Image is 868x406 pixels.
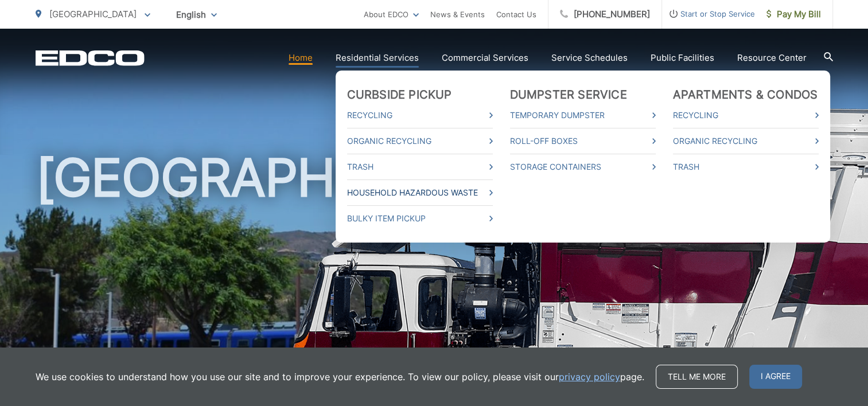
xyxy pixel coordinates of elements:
a: Organic Recycling [673,134,819,148]
span: English [168,5,225,25]
a: Public Facilities [651,51,714,65]
a: Storage Containers [510,160,656,174]
a: Bulky Item Pickup [347,212,493,225]
a: Curbside Pickup [347,88,452,101]
p: We use cookies to understand how you use our site and to improve your experience. To view our pol... [36,370,644,384]
a: Resource Center [737,51,807,65]
a: Household Hazardous Waste [347,186,493,200]
span: Pay My Bill [766,7,821,21]
a: Trash [347,160,493,174]
a: Apartments & Condos [673,88,818,101]
a: Service Schedules [551,51,628,65]
a: Trash [673,160,819,174]
span: [GEOGRAPHIC_DATA] [49,9,137,19]
a: News & Events [430,7,485,21]
span: I agree [749,365,802,389]
a: Dumpster Service [510,88,627,101]
a: About EDCO [364,7,419,21]
a: Organic Recycling [347,134,493,148]
a: Commercial Services [442,51,528,65]
a: privacy policy [559,370,620,384]
a: Recycling [347,108,493,122]
a: Roll-Off Boxes [510,134,656,148]
a: Home [289,51,313,65]
a: Temporary Dumpster [510,108,656,122]
a: Residential Services [336,51,419,65]
a: EDCD logo. Return to the homepage. [36,50,145,66]
a: Recycling [673,108,819,122]
a: Contact Us [496,7,536,21]
a: Tell me more [656,365,738,389]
